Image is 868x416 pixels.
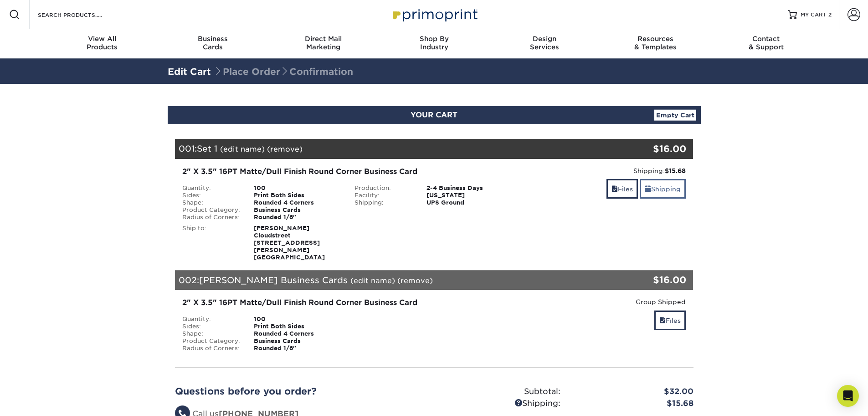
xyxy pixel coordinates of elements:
span: Place Order Confirmation [214,66,353,77]
span: Business [157,35,268,43]
div: 2-4 Business Days [420,184,520,192]
div: Product Category: [175,337,247,345]
div: Open Intercom Messenger [837,385,859,407]
a: Shipping [640,179,686,199]
img: Primoprint [389,5,480,24]
a: (edit name) [220,145,265,153]
span: YOUR CART [411,111,457,119]
span: View All [47,35,158,43]
div: Sides: [175,192,247,199]
span: files [611,185,618,193]
div: Rounded 1/8" [247,345,348,352]
div: Products [47,35,158,51]
div: Rounded 4 Corners [247,199,348,206]
div: [US_STATE] [420,192,520,199]
div: Shape: [175,199,247,206]
a: (remove) [267,145,303,153]
div: Radius of Corners: [175,345,247,352]
span: Direct Mail [268,35,379,43]
div: Shipping: [527,166,686,175]
div: Subtotal: [434,386,567,398]
div: Cards [157,35,268,51]
a: (remove) [397,276,433,285]
div: Marketing [268,35,379,51]
div: 002: [175,270,607,290]
a: Shop ByIndustry [379,29,489,58]
div: & Support [711,35,822,51]
div: Industry [379,35,489,51]
div: Quantity: [175,316,247,323]
span: Contact [711,35,822,43]
div: Print Both Sides [247,323,348,330]
span: Resources [600,35,711,43]
div: $15.68 [567,398,700,410]
a: Files [654,311,686,330]
div: $32.00 [567,386,700,398]
a: BusinessCards [157,29,268,58]
div: $16.00 [607,273,687,287]
div: Shipping: [434,398,567,410]
div: & Templates [600,35,711,51]
div: Business Cards [247,337,348,345]
h2: Questions before you order? [175,386,427,397]
div: 2" X 3.5" 16PT Matte/Dull Finish Round Corner Business Card [182,297,514,308]
strong: $15.68 [665,167,686,174]
span: Shop By [379,35,489,43]
div: Group Shipped [527,297,686,306]
span: shipping [645,185,651,193]
span: files [659,317,666,324]
div: Rounded 4 Corners [247,330,348,337]
div: Radius of Corners: [175,214,247,221]
div: Services [489,35,600,51]
a: Empty Cart [654,110,696,121]
span: Design [489,35,600,43]
span: MY CART [801,11,827,19]
div: Sides: [175,323,247,330]
div: 100 [247,316,348,323]
div: Shipping: [348,199,420,206]
div: Facility: [348,192,420,199]
div: Quantity: [175,184,247,192]
div: UPS Ground [420,199,520,206]
div: Product Category: [175,206,247,214]
span: 2 [828,11,832,18]
input: SEARCH PRODUCTS..... [37,9,126,20]
span: Set 1 [197,143,217,153]
a: View AllProducts [47,29,158,58]
div: 001: [175,139,607,159]
div: Business Cards [247,206,348,214]
span: [PERSON_NAME] Business Cards [199,275,348,285]
div: Rounded 1/8" [247,214,348,221]
div: Print Both Sides [247,192,348,199]
a: Contact& Support [711,29,822,58]
a: Files [606,179,638,199]
div: Ship to: [175,225,247,261]
a: Resources& Templates [600,29,711,58]
div: Production: [348,184,420,192]
div: 2" X 3.5" 16PT Matte/Dull Finish Round Corner Business Card [182,166,514,177]
div: Shape: [175,330,247,337]
div: $16.00 [607,142,687,156]
a: Direct MailMarketing [268,29,379,58]
a: Edit Cart [168,66,211,77]
a: DesignServices [489,29,600,58]
div: 100 [247,184,348,192]
strong: [PERSON_NAME] Cloudstreet [STREET_ADDRESS][PERSON_NAME] [GEOGRAPHIC_DATA] [254,225,325,261]
a: (edit name) [350,276,395,285]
